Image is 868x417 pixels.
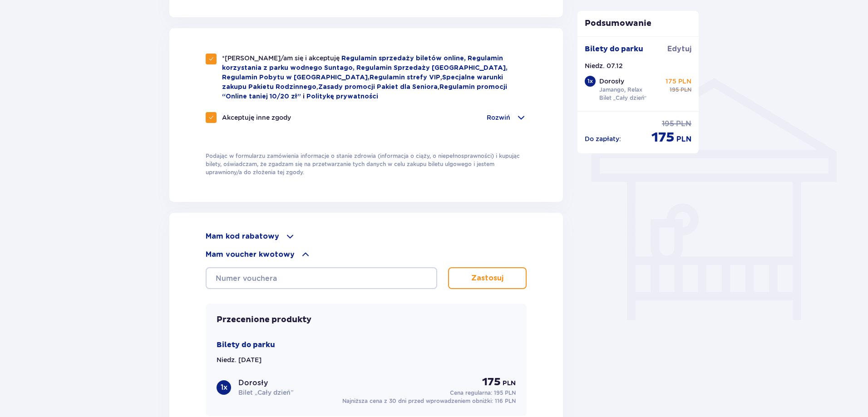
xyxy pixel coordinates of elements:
span: PLN [681,86,691,94]
p: Najniższa cena z 30 dni przed wprowadzeniem obniżki: [342,397,516,405]
p: Akceptuję inne zgody [222,113,291,122]
span: *[PERSON_NAME]/am się i akceptuję [222,54,341,62]
span: 175 [651,129,675,146]
p: Cena regularna: [450,389,516,397]
p: Niedz. 07.12 [585,61,623,70]
a: Zasady promocji Pakiet dla Seniora [318,84,438,90]
div: 1 x [217,380,231,395]
p: Zastosuj [471,273,503,283]
p: Niedz. [DATE] [217,355,261,364]
span: 195 PLN [494,389,516,396]
span: i [303,93,306,100]
span: PLN [676,119,691,129]
span: PLN [503,379,516,388]
p: Podając w formularzu zamówienia informacje o stanie zdrowia (informacja o ciąży, o niepełnosprawn... [206,152,527,177]
p: Jamango, Relax [599,86,642,94]
div: 1 x [585,76,596,87]
span: 195 [662,119,674,129]
span: PLN [676,134,691,144]
a: Regulamin Pobytu w [GEOGRAPHIC_DATA], [222,74,370,81]
a: Regulamin sprzedaży biletów online, [341,55,468,62]
p: Przecenione produkty [217,314,311,325]
p: Bilety do parku [585,44,643,54]
p: Do zapłaty : [585,134,621,143]
p: Dorosły [599,77,624,86]
span: 195 [670,86,679,94]
p: Rozwiń [487,113,510,122]
a: Regulamin strefy VIP [370,74,440,81]
p: Bilety do parku [217,340,275,350]
input: Numer vouchera [206,267,437,289]
p: 175 PLN [666,77,691,86]
span: 116 PLN [495,397,516,404]
p: Mam kod rabatowy [206,231,279,241]
p: , , , [222,54,527,101]
p: Bilet „Cały dzień” [238,388,293,397]
p: Podsumowanie [577,18,699,29]
p: Bilet „Cały dzień” [599,94,647,102]
span: Edytuj [667,44,691,54]
p: Dorosły [238,378,268,388]
button: Zastosuj [448,267,527,289]
span: 175 [482,375,501,389]
a: Politykę prywatności [306,93,378,100]
p: Mam voucher kwotowy [206,250,295,260]
a: Regulamin Sprzedaży [GEOGRAPHIC_DATA], [356,65,508,71]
